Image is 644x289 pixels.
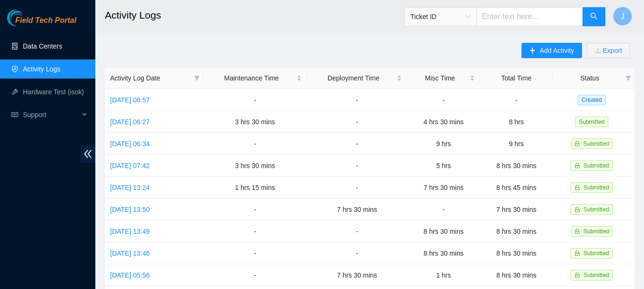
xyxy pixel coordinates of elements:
span: Submitted [583,250,609,257]
td: - [407,199,480,220]
td: - [203,199,307,220]
span: filter [625,75,631,81]
td: - [307,242,407,264]
span: double-left [81,145,95,163]
td: 8 hrs 30 mins [480,220,553,242]
td: 9 hrs [480,133,553,155]
td: - [203,133,307,155]
span: search [590,12,598,21]
td: 1 hrs 15 mins [203,177,307,199]
td: - [307,155,407,177]
button: search [583,7,605,26]
td: - [307,111,407,133]
td: 8 hrs 30 mins [407,220,480,242]
td: 7 hrs 30 mins [480,199,553,220]
td: 8 hrs [480,111,553,133]
td: 3 hrs 30 mins [203,155,307,177]
a: [DATE] 13:24 [110,184,150,191]
td: - [407,89,480,111]
td: 7 hrs 30 mins [407,177,480,199]
td: 7 hrs 30 mins [307,199,407,220]
span: lock [574,185,580,190]
a: [DATE] 06:27 [110,118,150,126]
button: plusAdd Activity [521,43,582,58]
td: 5 hrs [407,155,480,177]
a: Activity Logs [23,65,61,73]
span: J [621,10,624,22]
span: lock [574,207,580,212]
button: downloadExport [587,43,630,58]
img: Akamai Technologies [7,10,48,26]
td: 8 hrs 30 mins [480,264,553,286]
span: Support [23,105,79,124]
td: - [203,264,307,286]
span: Submitted [583,162,609,169]
td: 4 hrs 30 mins [407,111,480,133]
span: lock [574,141,580,147]
a: [DATE] 06:34 [110,140,150,148]
span: lock [574,163,580,169]
a: [DATE] 05:56 [110,271,150,279]
span: Created [578,95,606,105]
td: - [203,89,307,111]
span: lock [574,272,580,278]
td: - [307,177,407,199]
span: read [11,111,18,118]
a: [DATE] 13:50 [110,206,150,213]
td: 7 hrs 30 mins [307,264,407,286]
span: Submitted [583,206,609,213]
a: [DATE] 13:49 [110,228,150,235]
span: Submitted [583,228,609,235]
span: Add Activity [540,45,574,56]
span: lock [574,250,580,256]
button: J [613,7,632,26]
a: Akamai TechnologiesField Tech Portal [7,17,76,30]
td: - [307,220,407,242]
span: Status [558,73,622,83]
td: - [307,89,407,111]
td: - [307,133,407,155]
td: - [203,242,307,264]
a: [DATE] 07:42 [110,162,150,169]
td: 8 hrs 30 mins [480,242,553,264]
td: 1 hrs [407,264,480,286]
span: Submitted [583,272,609,279]
a: [DATE] 13:46 [110,249,150,257]
span: Submitted [583,140,609,147]
span: Field Tech Portal [15,16,76,25]
td: 8 hrs 30 mins [407,242,480,264]
span: filter [194,75,200,81]
td: 3 hrs 30 mins [203,111,307,133]
span: filter [192,71,202,85]
td: 8 hrs 45 mins [480,177,553,199]
input: Enter text here... [476,7,583,26]
span: filter [624,71,633,85]
span: Submitted [575,117,608,127]
span: plus [529,47,536,55]
span: Submitted [583,184,609,191]
td: - [480,89,553,111]
span: lock [574,229,580,234]
a: [DATE] 06:57 [110,96,150,104]
td: - [203,220,307,242]
a: Hardware Test (isok) [23,88,84,96]
span: Ticket ID [410,10,470,24]
td: 8 hrs 30 mins [480,155,553,177]
td: 9 hrs [407,133,480,155]
a: Data Centers [23,42,62,50]
th: Total Time [480,68,553,89]
span: Activity Log Date [110,73,190,83]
